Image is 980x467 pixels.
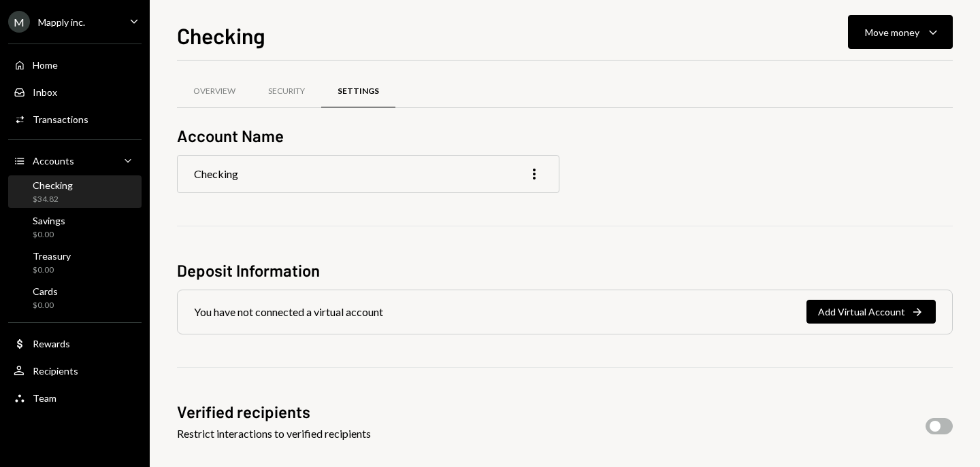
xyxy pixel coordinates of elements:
[38,16,85,28] div: Mapply inc.
[33,155,74,167] div: Accounts
[33,338,70,349] div: Rewards
[8,175,142,208] a: Checking$34.82
[177,400,371,423] h2: Verified recipients
[33,392,56,404] div: Team
[33,300,58,311] div: $0.00
[338,86,379,97] div: Settings
[177,74,252,109] a: Overview
[321,74,395,109] a: Settings
[177,426,371,442] div: Restrict interactions to verified recipients
[33,365,78,377] div: Recipients
[8,331,142,356] a: Rewards
[33,194,73,205] div: $34.82
[33,179,73,191] div: Checking
[177,259,953,281] h2: Deposit Information
[8,211,142,243] a: Savings$0.00
[8,385,142,410] a: Team
[8,107,142,131] a: Transactions
[8,246,142,279] a: Treasury$0.00
[193,86,235,97] div: Overview
[194,167,238,180] div: Checking
[8,52,142,77] a: Home
[33,229,65,241] div: $0.00
[8,148,142,173] a: Accounts
[33,86,57,98] div: Inbox
[33,250,71,262] div: Treasury
[8,358,142,383] a: Recipients
[177,22,265,49] h1: Checking
[848,15,953,49] button: Move money
[865,25,919,39] div: Move money
[268,86,305,97] div: Security
[8,80,142,104] a: Inbox
[252,74,321,109] a: Security
[33,114,88,125] div: Transactions
[33,59,58,71] div: Home
[8,281,142,314] a: Cards$0.00
[8,11,30,33] div: M
[33,286,58,297] div: Cards
[33,215,65,226] div: Savings
[806,300,936,324] button: Add Virtual Account
[177,124,953,147] h2: Account Name
[194,304,383,320] div: You have not connected a virtual account
[33,264,71,276] div: $0.00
